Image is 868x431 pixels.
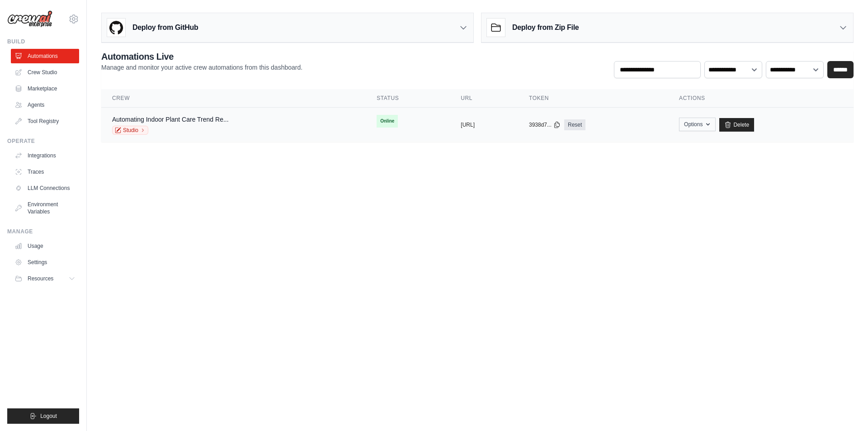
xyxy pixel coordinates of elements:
[11,98,79,112] a: Agents
[719,118,754,132] a: Delete
[7,137,79,145] div: Operate
[11,239,79,253] a: Usage
[11,148,79,163] a: Integrations
[112,116,229,123] a: Automating Indoor Plant Care Trend Re...
[11,255,79,270] a: Settings
[11,197,79,219] a: Environment Variables
[112,126,148,135] a: Studio
[679,118,716,131] button: Options
[11,271,79,286] button: Resources
[450,89,518,108] th: URL
[132,22,198,33] h3: Deploy from GitHub
[7,408,79,424] button: Logout
[107,19,125,37] img: GitHub Logo
[101,50,302,63] h2: Automations Live
[7,38,79,45] div: Build
[40,412,57,420] span: Logout
[564,119,585,130] a: Reset
[28,275,53,282] span: Resources
[366,89,450,108] th: Status
[101,89,366,108] th: Crew
[11,65,79,80] a: Crew Studio
[11,181,79,195] a: LLM Connections
[377,115,398,128] span: Online
[668,89,854,108] th: Actions
[11,114,79,128] a: Tool Registry
[101,63,302,72] p: Manage and monitor your active crew automations from this dashboard.
[11,49,79,63] a: Automations
[518,89,668,108] th: Token
[7,228,79,235] div: Manage
[512,22,579,33] h3: Deploy from Zip File
[529,121,561,128] button: 3938d7...
[11,165,79,179] a: Traces
[7,10,52,28] img: Logo
[11,81,79,96] a: Marketplace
